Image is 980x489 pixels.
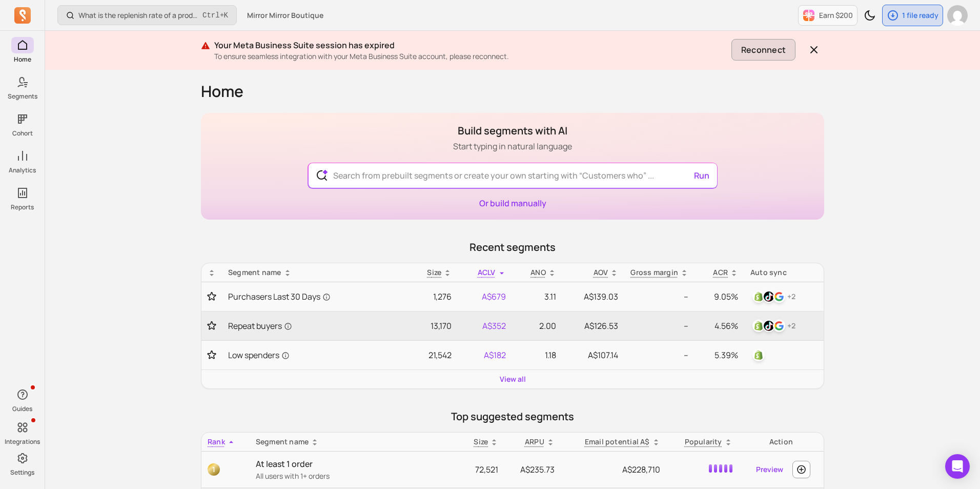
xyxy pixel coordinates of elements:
[773,290,785,303] img: google
[568,349,619,361] p: A$107.14
[763,320,775,332] img: tiktok
[713,267,728,278] p: ACR
[208,437,225,446] span: Rank
[208,350,216,360] button: Toggle favorite
[256,471,454,481] p: All users with 1+ orders
[690,165,713,186] button: Run
[224,11,228,19] kbd: K
[630,290,688,303] p: --
[202,10,220,21] kbd: Ctrl
[685,437,722,447] p: Popularity
[882,5,943,26] button: 1 file ready
[622,464,660,475] span: A$228,710
[202,10,228,21] span: +
[750,267,818,278] div: Auto sync
[500,374,526,384] a: View all
[208,321,216,331] button: Toggle favorite
[10,468,34,477] p: Settings
[201,82,824,101] h1: Home
[228,320,292,332] span: Repeat buyers
[247,10,323,21] span: Mirror Mirror Boutique
[773,320,785,332] img: google
[8,92,37,101] p: Segments
[464,349,505,361] p: A$182
[701,320,738,332] p: 4.56%
[594,267,608,278] p: AOV
[568,290,619,303] p: A$139.03
[475,464,498,475] span: 72,521
[208,463,220,476] span: 1
[518,349,556,361] p: 1.18
[228,320,402,332] a: Repeat buyers
[530,267,546,277] span: ANO
[752,460,787,479] a: Preview
[787,321,795,331] p: + 2
[819,10,853,21] p: Earn $200
[731,39,795,61] button: Reconnect
[630,320,688,332] p: --
[945,454,970,479] div: Open Intercom Messenger
[214,39,727,51] p: Your Meta Business Suite session has expired
[201,409,824,424] p: Top suggested segments
[763,290,775,303] img: tiktok
[228,349,402,361] a: Low spenders
[228,290,402,303] a: Purchasers Last 30 Days
[478,267,496,277] span: ACLV
[752,290,765,303] img: shopify_customer_tag
[585,437,650,447] p: Email potential A$
[57,5,237,25] button: What is the replenish rate of a product?Ctrl+K
[228,290,331,303] span: Purchasers Last 30 Days
[750,347,767,363] button: shopify_customer_tag
[241,6,330,25] button: Mirror Mirror Boutique
[11,384,34,415] button: Guides
[798,5,857,26] button: Earn $200
[568,320,619,332] p: A$126.53
[453,140,572,152] p: Start typing in natural language
[745,437,818,447] div: Action
[860,5,880,26] button: Toggle dark mode
[256,458,454,470] p: At least 1 order
[464,290,505,303] p: A$679
[415,349,452,361] p: 21,542
[325,163,701,188] input: Search from prebuilt segments or create your own starting with “Customers who” ...
[415,320,452,332] p: 13,170
[474,437,488,446] span: Size
[525,437,544,447] p: ARPU
[256,437,454,447] div: Segment name
[752,320,765,332] img: shopify_customer_tag
[752,349,765,361] img: shopify_customer_tag
[630,349,688,361] p: --
[453,124,572,138] h1: Build segments with AI
[11,203,34,211] p: Reports
[228,349,290,361] span: Low spenders
[902,10,938,21] p: 1 file ready
[201,240,824,255] p: Recent segments
[947,5,968,26] img: avatar
[518,290,556,303] p: 3.11
[787,291,795,302] p: + 2
[518,320,556,332] p: 2.00
[427,267,441,277] span: Size
[701,290,738,303] p: 9.05%
[214,51,727,62] p: To ensure seamless integration with your Meta Business Suite account, please reconnect.
[12,129,33,138] p: Cohort
[464,320,505,332] p: A$352
[5,438,40,446] p: Integrations
[14,55,31,64] p: Home
[415,290,452,303] p: 1,276
[228,267,402,278] div: Segment name
[12,405,32,413] p: Guides
[750,318,798,334] button: shopify_customer_tagtiktokgoogle+2
[9,166,36,174] p: Analytics
[520,464,555,475] span: A$235.73
[701,349,738,361] p: 5.39%
[750,288,798,305] button: shopify_customer_tagtiktokgoogle+2
[78,10,198,21] p: What is the replenish rate of a product?
[479,198,546,209] a: Or build manually
[630,267,678,278] p: Gross margin
[208,291,216,302] button: Toggle favorite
